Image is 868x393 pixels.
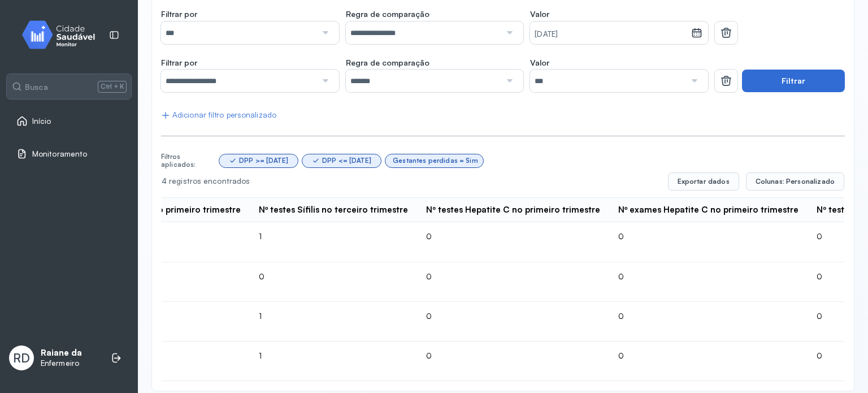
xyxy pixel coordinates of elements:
span: Monitoramento [32,149,87,159]
span: Valor [530,9,549,19]
div: Nº testes Sífilis no primeiro trimestre [89,205,240,215]
span: Ctrl + K [98,81,127,92]
p: Raiane da [41,348,82,359]
td: 0 [417,342,609,381]
td: 0 [417,302,609,342]
td: 0 [417,262,609,302]
span: Busca [25,82,48,92]
td: 0 [417,222,609,262]
span: RD [13,351,30,365]
small: [DATE] [535,29,687,40]
div: 4 registros encontrados [162,176,659,186]
div: Adicionar filtro personalizado [161,110,276,120]
td: 1 [250,302,417,342]
a: Início [16,115,121,127]
button: Exportar dados [668,172,739,191]
div: Gestantes perdidas = Sim [393,157,478,165]
p: Enfermeiro [41,359,82,368]
button: Filtrar [742,70,845,92]
span: Filtrar por [161,9,197,19]
span: Valor [530,58,549,68]
span: Colunas: Personalizado [756,177,835,186]
td: 1 [250,342,417,381]
td: 0 [250,262,417,302]
td: 0 [609,342,808,381]
span: Regra de comparação [346,9,429,19]
td: 0 [80,222,249,262]
td: 0 [80,262,249,302]
td: 0 [80,342,249,381]
span: Regra de comparação [346,58,429,68]
div: Nº testes Sífilis no terceiro trimestre [259,205,408,215]
div: DPP <= [DATE] [322,157,371,165]
td: 0 [609,222,808,262]
div: Nº testes Hepatite C no primeiro trimestre [426,205,600,215]
td: 0 [609,262,808,302]
td: 1 [250,222,417,262]
img: monitor.svg [12,18,114,51]
div: DPP >= [DATE] [239,157,288,165]
td: 0 [80,302,249,342]
a: Monitoramento [16,148,121,159]
td: 0 [609,302,808,342]
span: Filtrar por [161,58,197,68]
button: Colunas: Personalizado [746,172,844,191]
div: Filtros aplicados: [161,153,215,169]
span: Início [32,116,51,126]
div: Nº exames Hepatite C no primeiro trimestre [618,205,798,215]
